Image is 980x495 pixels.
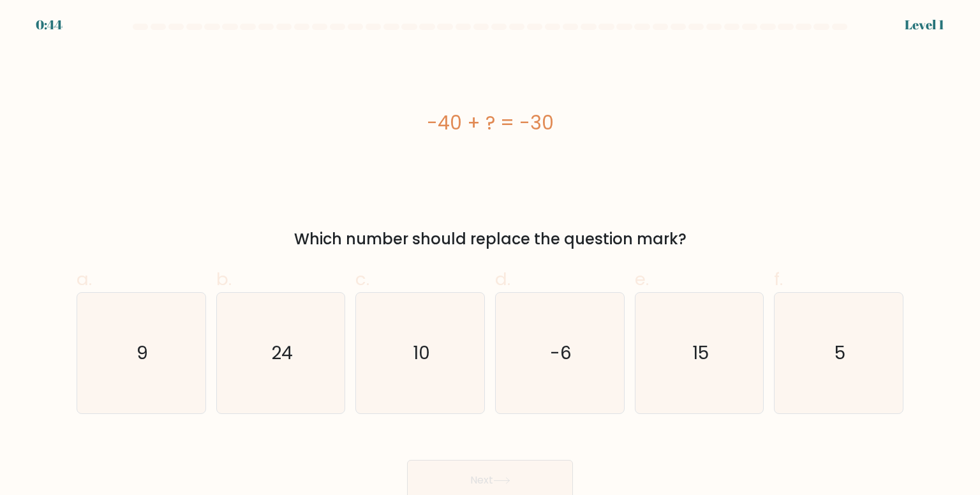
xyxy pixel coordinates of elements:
[77,108,903,137] div: -40 + ? = -30
[216,267,232,292] span: b.
[835,340,845,366] text: 5
[36,15,63,34] div: 0:44
[137,340,148,366] text: 9
[495,267,510,292] span: d.
[271,340,293,366] text: 24
[692,340,709,366] text: 15
[774,267,783,292] span: f.
[355,267,369,292] span: c.
[635,267,649,292] span: e.
[77,267,92,292] span: a.
[905,15,944,34] div: Level 1
[84,228,896,251] div: Which number should replace the question mark?
[550,340,572,366] text: -6
[413,340,430,366] text: 10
